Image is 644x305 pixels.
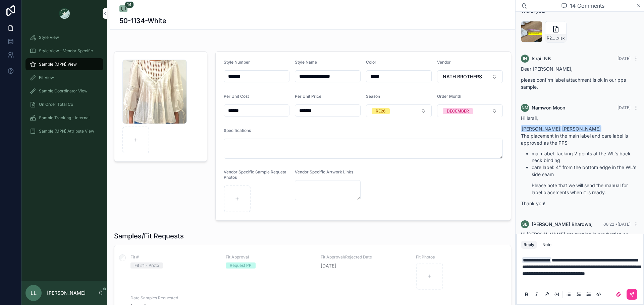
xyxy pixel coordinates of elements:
span: LL [31,289,37,297]
span: Vendor [437,60,451,65]
span: Season [366,94,380,99]
span: Fit # [130,254,218,260]
a: Sample Tracking - Internal [25,112,103,124]
div: scrollable content [21,27,107,146]
div: Fit #1 - Proto [135,262,159,269]
img: App logo [59,8,70,19]
span: On Order Total Co [39,102,73,107]
a: Sample Coordinator View [25,85,103,97]
div: RE26 [376,108,386,114]
span: Style Name [295,60,317,65]
li: main label: tacking 2 points at the WL's back neck binding [532,150,639,164]
span: Sample Tracking - Internal [39,115,90,121]
span: Order Month [437,94,461,99]
span: [PERSON_NAME] [561,125,601,132]
p: Thank you! [521,200,639,207]
h1: 50-1134-White [119,16,166,25]
span: Date Samples Requested [130,295,218,301]
h1: Samples/Fit Requests [114,231,184,241]
span: NM [522,105,528,110]
span: Style View - Vendor Specific [39,48,93,54]
p: Please note that we will send the manual for label placements when it is ready. [532,182,639,196]
button: Select Button [366,104,432,117]
div: Request PP [230,262,252,269]
button: Reply [521,241,537,249]
span: Specifications [224,128,251,133]
span: [DATE] [321,262,408,269]
a: Sample (MPN) View [25,58,103,70]
span: Namwon Moon [532,104,565,111]
span: Vendor Specific Artwork Links [295,169,353,174]
span: IN [523,56,527,61]
div: Note [542,242,551,247]
span: 08:22 • [DATE] [603,222,631,227]
button: Select Button [437,70,503,83]
span: 14 Comments [570,2,604,10]
a: Style View - Vendor Specific [25,45,103,57]
p: please confirm label attachment is ok in our pps sample. [521,76,639,90]
span: [PERSON_NAME] Bhardwaj [532,221,593,228]
span: Fit Approval/Rejected Date [321,254,408,260]
a: On Order Total Co [25,98,103,110]
p: The placement in the main label and care label is approved as the PPS: [521,132,639,146]
span: Style Number [224,60,250,65]
p: care label: 4" from the bottom edge in the WL's side seam [532,164,639,178]
span: [DATE] [618,56,631,61]
a: Fit View [25,72,103,84]
span: Style View [39,35,59,40]
span: [DATE] [618,105,631,110]
span: Fit View [39,75,54,80]
span: SB [522,222,528,227]
span: [PERSON_NAME] [521,125,561,132]
button: Note [540,241,554,249]
span: Sample (MPN) View [39,62,77,67]
p: Dear [PERSON_NAME], [521,65,639,72]
p: [PERSON_NAME] [47,290,86,296]
span: NATH BROTHERS [443,73,482,80]
span: Per Unit Price [295,94,321,99]
p: Hi Israil, [521,115,639,122]
span: Fit Photos [416,254,503,260]
span: .xlsx [556,35,565,41]
div: DECEMBER [447,108,469,114]
span: Sample Coordinator View [39,88,88,94]
span: Vendor Specific Sample Request Photos [224,169,286,180]
button: Select Button [437,104,503,117]
span: R26-50-1134_PEASANT-TOP-W-EYELET-INSET_NATH_PPS-App_[DATE] [547,35,556,41]
button: 14 [119,5,127,13]
a: Style View [25,31,103,44]
span: Per Unit Cost [224,94,249,99]
span: Color [366,60,376,65]
span: Fit Approval [226,254,313,260]
span: Israil NB [532,55,551,62]
span: Hi [PERSON_NAME] are running in production on time . pls send Bar code details [521,231,628,244]
span: Sample (MPN) Attribute View [39,129,94,134]
a: Sample (MPN) Attribute View [25,125,103,137]
span: 14 [125,1,134,8]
